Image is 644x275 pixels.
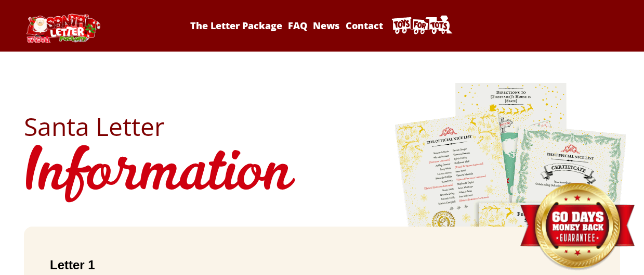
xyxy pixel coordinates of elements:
img: Santa Letter Logo [24,14,102,43]
h2: Letter 1 [50,258,594,272]
a: The Letter Package [189,19,284,32]
h2: Santa Letter [24,114,620,139]
a: Contact [344,19,385,32]
a: News [311,19,341,32]
h1: Information [24,139,620,211]
img: Money Back Guarantee [519,182,636,271]
a: FAQ [286,19,309,32]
